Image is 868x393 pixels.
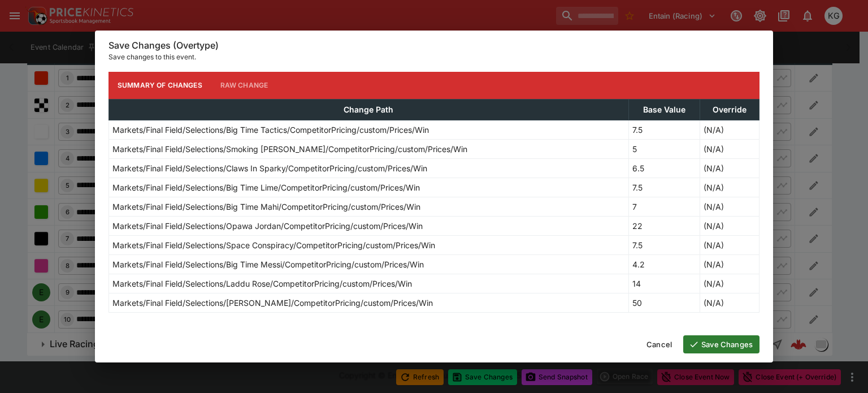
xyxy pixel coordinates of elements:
td: (N/A) [700,197,759,216]
td: 7 [628,197,700,216]
td: 7.5 [628,178,700,197]
button: Cancel [640,335,679,353]
p: Markets/Final Field/Selections/Big Time Mahi/CompetitorPricing/custom/Prices/Win [112,201,420,213]
p: Markets/Final Field/Selections/Claws In Sparky/CompetitorPricing/custom/Prices/Win [112,162,427,174]
th: Override [700,99,759,120]
td: 7.5 [628,235,700,254]
td: (N/A) [700,139,759,158]
th: Base Value [628,99,700,120]
td: (N/A) [700,274,759,293]
td: (N/A) [700,216,759,235]
p: Save changes to this event. [108,51,759,63]
td: (N/A) [700,178,759,197]
td: 22 [628,216,700,235]
p: Markets/Final Field/Selections/Space Conspiracy/CompetitorPricing/custom/Prices/Win [112,239,435,251]
button: Raw Change [211,72,277,99]
td: 6.5 [628,158,700,178]
p: Markets/Final Field/Selections/[PERSON_NAME]/CompetitorPricing/custom/Prices/Win [112,297,433,309]
td: (N/A) [700,254,759,274]
p: Markets/Final Field/Selections/Opawa Jordan/CompetitorPricing/custom/Prices/Win [112,220,423,232]
h6: Save Changes (Overtype) [108,40,759,51]
td: (N/A) [700,293,759,312]
p: Markets/Final Field/Selections/Laddu Rose/CompetitorPricing/custom/Prices/Win [112,278,412,290]
button: Save Changes [683,335,759,353]
p: Markets/Final Field/Selections/Big Time Tactics/CompetitorPricing/custom/Prices/Win [112,124,429,136]
td: 14 [628,274,700,293]
button: Summary of Changes [108,72,211,99]
td: 7.5 [628,120,700,139]
th: Change Path [109,99,629,120]
td: (N/A) [700,120,759,139]
td: (N/A) [700,235,759,254]
td: 5 [628,139,700,158]
td: 50 [628,293,700,312]
p: Markets/Final Field/Selections/Smoking [PERSON_NAME]/CompetitorPricing/custom/Prices/Win [112,143,467,155]
p: Markets/Final Field/Selections/Big Time Messi/CompetitorPricing/custom/Prices/Win [112,258,424,270]
td: (N/A) [700,158,759,178]
p: Markets/Final Field/Selections/Big Time Lime/CompetitorPricing/custom/Prices/Win [112,182,420,193]
td: 4.2 [628,254,700,274]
